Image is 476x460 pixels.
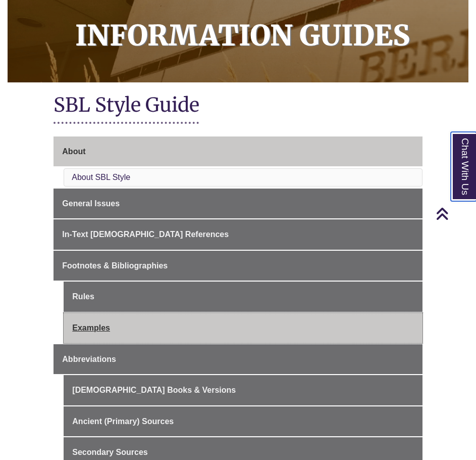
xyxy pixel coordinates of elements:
a: Footnotes & Bibliographies [54,251,422,281]
h1: SBL Style Guide [54,93,422,119]
a: In-Text [DEMOGRAPHIC_DATA] References [54,219,422,250]
span: Footnotes & Bibliographies [62,261,168,270]
a: About SBL Style [72,173,130,181]
a: Back to Top [436,207,473,220]
span: In-Text [DEMOGRAPHIC_DATA] References [62,230,229,239]
span: General Issues [62,199,120,208]
span: About [62,147,85,156]
a: General Issues [54,189,422,219]
a: [DEMOGRAPHIC_DATA] Books & Versions [64,375,422,405]
a: Ancient (Primary) Sources [64,406,422,437]
span: Abbreviations [62,355,116,363]
a: About [54,136,422,167]
a: Examples [64,313,422,343]
a: Abbreviations [54,344,422,375]
a: Rules [64,282,422,312]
